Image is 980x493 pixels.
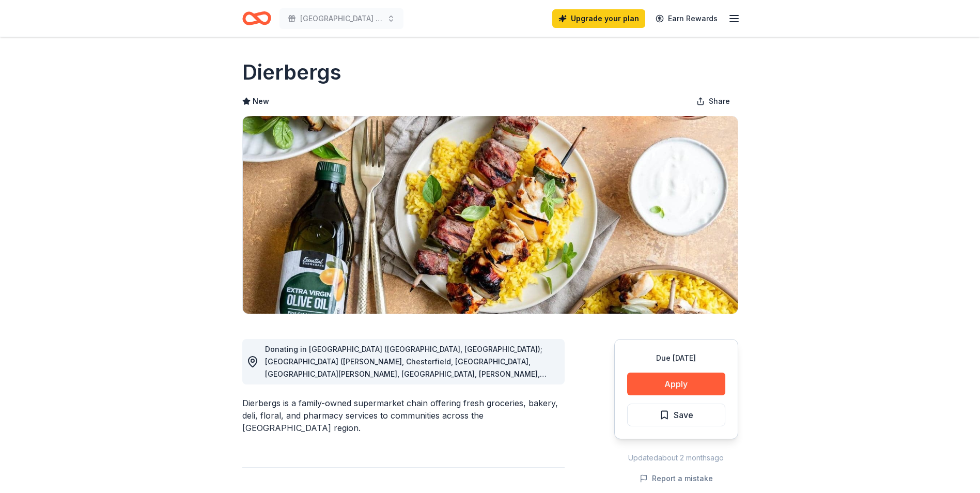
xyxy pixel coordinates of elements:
[627,373,725,395] button: Apply
[265,345,552,428] span: Donating in [GEOGRAPHIC_DATA] ([GEOGRAPHIC_DATA], [GEOGRAPHIC_DATA]); [GEOGRAPHIC_DATA] ([PERSON_...
[709,95,730,107] span: Share
[300,12,383,25] span: [GEOGRAPHIC_DATA] Spring Trivia Night and Silent Auction
[552,9,645,28] a: Upgrade your plan
[242,6,271,30] a: Home
[279,8,403,29] button: [GEOGRAPHIC_DATA] Spring Trivia Night and Silent Auction
[243,116,738,314] img: Image for Dierbergs
[242,58,341,87] h1: Dierbergs
[627,352,725,364] div: Due [DATE]
[674,408,693,422] span: Save
[688,91,738,112] button: Share
[253,95,269,107] span: New
[614,452,738,464] div: Updated about 2 months ago
[649,9,724,28] a: Earn Rewards
[242,397,565,434] div: Dierbergs is a family-owned supermarket chain offering fresh groceries, bakery, deli, floral, and...
[627,404,725,426] button: Save
[640,472,713,485] button: Report a mistake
